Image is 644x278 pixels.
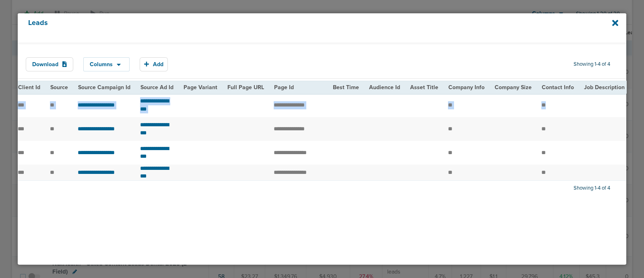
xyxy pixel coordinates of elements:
span: Source Ad Id [140,84,173,91]
span: Showing 1-4 of 4 [574,61,610,68]
span: Source [50,84,68,91]
th: Full Page URL [222,81,269,94]
th: Contact Info [537,81,579,94]
span: Add [153,61,163,68]
th: Job Description [579,81,630,94]
th: Company Size [489,81,537,94]
th: Page Id [269,81,328,94]
th: Best Time [328,81,364,94]
button: Add [140,57,168,71]
h4: Leads [28,19,559,37]
th: Company Info [443,81,489,94]
span: Source Campaign Id [78,84,130,91]
span: Showing 1-4 of 4 [574,185,610,192]
span: Client Id [18,84,40,91]
th: Asset Title [405,81,443,94]
span: Columns [90,62,113,67]
span: Audience Id [369,84,400,91]
button: Download [26,57,73,71]
th: Page Variant [178,81,222,94]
